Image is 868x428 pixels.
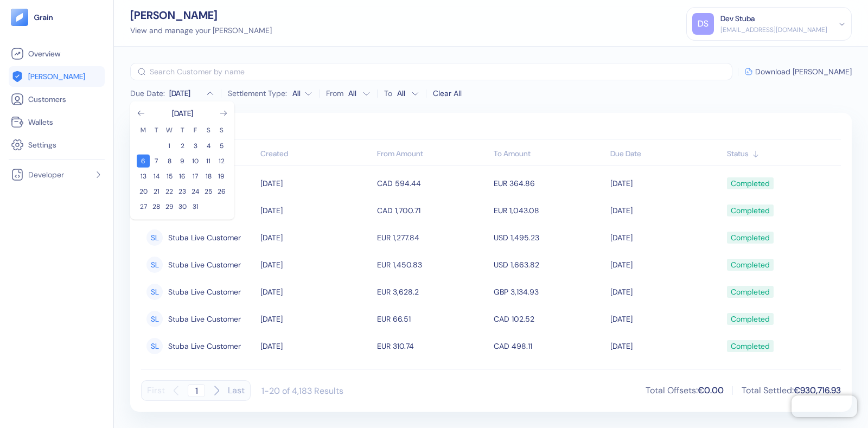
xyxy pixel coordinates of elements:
td: [DATE] [258,170,374,197]
td: EUR 310.74 [374,333,491,360]
button: Download [PERSON_NAME] [745,68,852,75]
button: 28 [150,200,163,213]
th: Monday [137,125,150,135]
input: Search Customer by name [150,63,732,80]
button: 13 [137,170,150,183]
button: 22 [163,185,176,198]
span: Wallets [28,117,53,127]
button: 26 [215,185,228,198]
div: [DATE] [172,108,193,119]
th: Thursday [176,125,189,135]
a: Settings [11,138,103,151]
a: Overview [11,47,103,60]
button: 30 [176,200,189,213]
td: EUR 90.21 [374,360,491,387]
div: [EMAIL_ADDRESS][DOMAIN_NAME] [720,25,827,35]
span: Stuba Live Customer [168,283,241,301]
div: SL [146,284,163,300]
div: [DATE] [169,88,202,99]
div: View and manage your [PERSON_NAME] [130,25,272,36]
button: First [147,380,165,401]
td: EUR 364.86 [491,170,608,197]
td: [DATE] [258,305,374,333]
button: 20 [137,185,150,198]
div: Dev Stuba [720,13,755,24]
span: Stuba Live Customer [168,228,241,247]
span: Download [PERSON_NAME] [755,68,852,75]
button: 25 [202,185,215,198]
div: Sort ascending [260,148,372,159]
td: CAD 102.52 [491,305,608,333]
span: €0.00 [698,385,724,396]
td: [DATE] [608,278,724,305]
td: [DATE] [258,251,374,278]
span: Developer [28,169,64,180]
img: logo-tablet-V2.svg [11,9,28,26]
div: Completed [731,174,770,193]
button: 21 [150,185,163,198]
button: From [346,85,371,102]
span: €930,716.93 [794,385,841,396]
button: 23 [176,185,189,198]
button: 31 [189,200,202,213]
div: SL [146,229,163,246]
button: 11 [202,155,215,168]
button: Go to next month [219,109,228,118]
button: Settlement Type: [292,85,312,102]
iframe: Chatra live chat [792,395,857,417]
span: Settings [28,139,56,150]
td: USD 1,663.82 [491,251,608,278]
th: From Amount [374,144,491,165]
td: [DATE] [608,333,724,360]
button: 15 [163,170,176,183]
button: 19 [215,170,228,183]
span: Stuba Live Customer [168,310,241,328]
td: EUR 1,450.83 [374,251,491,278]
td: [DATE] [608,170,724,197]
a: Wallets [11,116,103,129]
div: Completed [731,310,770,328]
button: Last [228,380,245,401]
button: 12 [215,155,228,168]
img: logo [34,14,54,21]
th: To Amount [491,144,608,165]
th: Saturday [202,125,215,135]
button: 5 [215,139,228,152]
div: Completed [731,283,770,301]
div: [PERSON_NAME] [130,10,272,21]
button: 16 [176,170,189,183]
td: CAD 134.96 [491,360,608,387]
button: 10 [189,155,202,168]
div: Completed [731,228,770,247]
button: 3 [189,139,202,152]
button: 7 [150,155,163,168]
th: Wednesday [163,125,176,135]
div: Completed [731,364,770,382]
a: Customers [11,93,103,106]
span: [PERSON_NAME] [28,71,85,82]
button: 27 [137,200,150,213]
td: EUR 1,043.08 [491,197,608,224]
td: [DATE] [608,251,724,278]
div: SL [146,257,163,273]
button: 1 [163,139,176,152]
div: Completed [731,201,770,220]
button: 18 [202,170,215,183]
button: 6 [137,155,150,168]
td: [DATE] [258,360,374,387]
td: [DATE] [608,360,724,387]
td: EUR 66.51 [374,305,491,333]
button: 8 [163,155,176,168]
button: 14 [150,170,163,183]
button: 2 [176,139,189,152]
div: Sort ascending [727,148,835,159]
span: Stuba Live Customer [168,364,241,382]
div: SL [146,311,163,327]
td: [DATE] [258,278,374,305]
div: SL [146,338,163,354]
td: [DATE] [258,333,374,360]
td: GBP 3,134.93 [491,278,608,305]
button: To [394,85,419,102]
div: 1-20 of 4,183 Results [261,385,343,397]
div: Clear All [433,88,462,99]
